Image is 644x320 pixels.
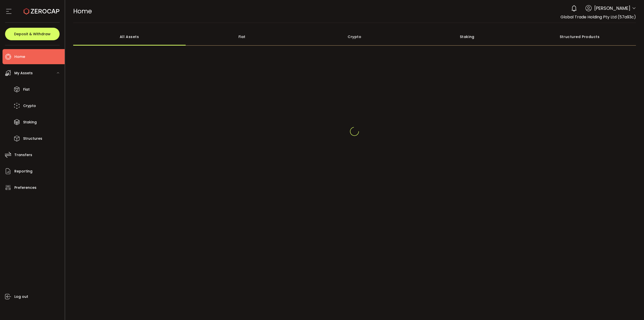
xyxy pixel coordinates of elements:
div: Staking [411,28,524,46]
span: Deposit & Withdraw [14,32,51,36]
span: Home [73,7,92,16]
div: Crypto [298,28,411,46]
div: Structured Products [524,28,636,46]
span: Reporting [14,168,32,175]
button: Deposit & Withdraw [5,28,60,40]
span: My Assets [14,69,33,77]
span: Global Trade Holding Pty Ltd (57a93c) [560,14,636,20]
span: Preferences [14,184,36,191]
div: Fiat [186,28,298,46]
span: Log out [14,293,28,300]
span: Home [14,53,25,60]
span: Crypto [23,102,36,110]
span: Transfers [14,151,32,159]
div: All Assets [73,28,186,46]
span: Fiat [23,86,30,93]
span: Staking [23,119,37,126]
span: [PERSON_NAME] [594,5,630,12]
span: Structures [23,135,42,142]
